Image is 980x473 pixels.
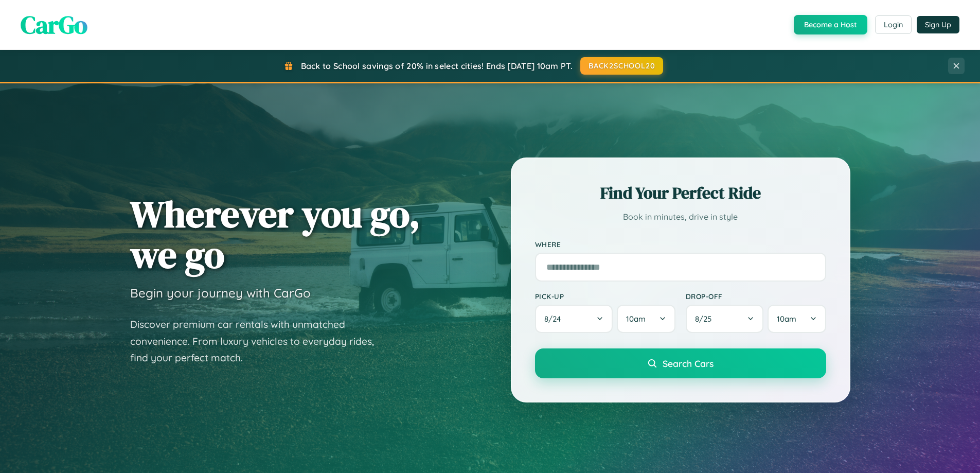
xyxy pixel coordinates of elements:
label: Drop-off [686,292,826,301]
button: 8/24 [535,305,613,333]
p: Discover premium car rentals with unmatched convenience. From luxury vehicles to everyday rides, ... [130,316,387,366]
button: Login [875,15,912,34]
h1: Wherever you go, we go [130,194,420,275]
span: 10am [626,314,646,324]
span: Back to School savings of 20% in select cities! Ends [DATE] 10am PT. [301,61,573,71]
span: CarGo [21,8,87,42]
span: 8 / 25 [695,314,717,324]
button: 8/25 [686,305,764,333]
button: 10am [617,305,675,333]
label: Where [535,240,826,249]
button: Search Cars [535,348,826,378]
span: 8 / 24 [544,314,566,324]
button: Sign Up [917,16,959,33]
button: BACK2SCHOOL20 [580,57,663,75]
label: Pick-up [535,292,675,301]
span: 10am [777,314,796,324]
span: Search Cars [663,358,714,369]
h2: Find Your Perfect Ride [535,182,826,204]
button: Become a Host [794,15,867,34]
h3: Begin your journey with CarGo [130,285,311,301]
button: 10am [768,305,826,333]
p: Book in minutes, drive in style [535,209,826,224]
